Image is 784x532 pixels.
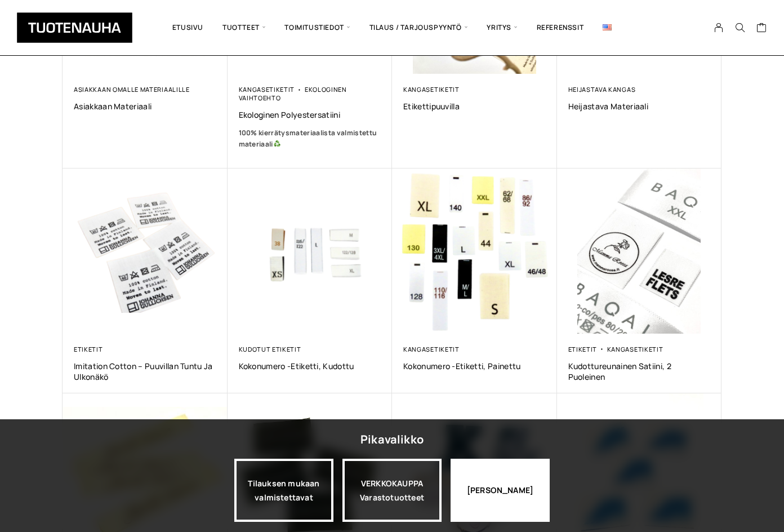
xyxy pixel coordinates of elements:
[74,361,216,382] a: Imitation Cotton – puuvillan tuntu ja ulkonäkö
[239,361,381,371] a: Kokonumero -etiketti, Kudottu
[403,85,460,94] a: Kangasetiketit
[342,459,442,522] a: VERKKOKAUPPAVarastotuotteet
[603,24,612,30] img: English
[403,101,546,112] a: Etikettipuuvilla
[756,22,767,36] a: Cart
[163,8,213,47] a: Etusivu
[403,361,546,371] a: Kokonumero -etiketti, Painettu
[74,85,190,94] a: Asiakkaan omalle materiaalille
[403,345,460,353] a: Kangasetiketit
[239,85,295,94] a: Kangasetiketit
[568,101,711,112] a: Heijastava materiaali
[342,459,442,522] div: VERKKOKAUPPA Varastotuotteet
[213,8,275,47] span: Tuotteet
[607,345,663,353] a: Kangasetiketit
[17,12,132,43] img: Tuotenauha Oy
[477,8,527,47] span: Yritys
[239,127,381,150] a: 100% kierrätysmateriaalista valmistettu materiaali♻️
[275,8,359,47] span: Toimitustiedot
[568,85,636,94] a: Heijastava kangas
[527,8,594,47] a: Referenssit
[451,459,550,522] div: [PERSON_NAME]
[568,361,711,382] a: Kudottureunainen satiini, 2 puoleinen
[360,429,424,450] div: Pikavalikko
[274,140,280,147] img: ♻️
[239,109,381,120] a: Ekologinen polyestersatiini
[729,23,751,33] button: Search
[239,345,301,353] a: Kudotut etiketit
[568,345,598,353] a: Etiketit
[708,23,730,33] a: My Account
[74,101,216,112] a: Asiakkaan materiaali
[360,8,478,47] span: Tilaus / Tarjouspyyntö
[74,345,103,353] a: Etiketit
[239,128,377,149] b: 100% kierrätysmateriaalista valmistettu materiaali
[234,459,333,522] a: Tilauksen mukaan valmistettavat
[239,85,347,102] a: Ekologinen vaihtoehto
